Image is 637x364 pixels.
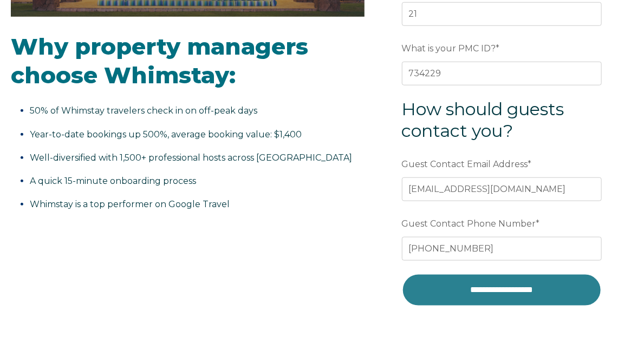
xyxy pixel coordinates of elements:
span: Guest Contact Email Address [402,156,528,173]
span: A quick 15-minute onboarding process [30,176,196,186]
span: Year-to-date bookings up 500%, average booking value: $1,400 [30,129,302,140]
span: Guest Contact Phone Number [402,215,536,232]
span: What is your PMC ID? [402,40,496,57]
span: Why property managers choose Whimstay: [11,32,308,89]
span: Whimstay is a top performer on Google Travel [30,199,230,209]
span: How should guests contact you? [402,98,564,141]
span: Well-diversified with 1,500+ professional hosts across [GEOGRAPHIC_DATA] [30,153,352,163]
span: 50% of Whimstay travelers check in on off-peak days [30,105,257,116]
